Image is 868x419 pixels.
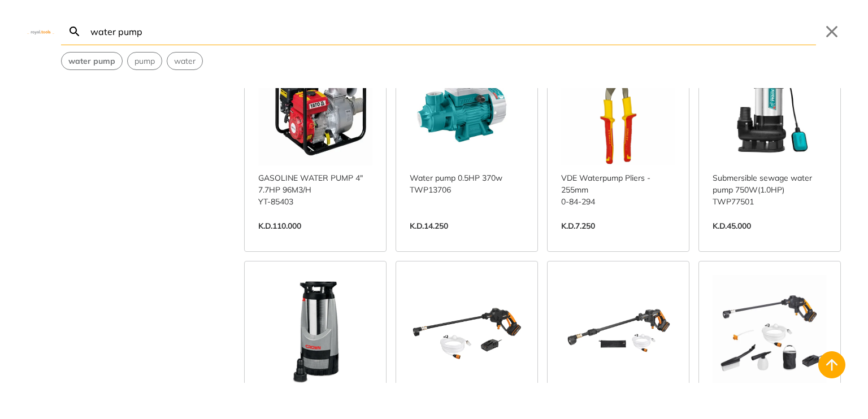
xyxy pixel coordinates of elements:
svg: Back to top [823,356,841,374]
strong: water pump [68,56,115,66]
svg: Search [68,25,81,38]
div: Suggestion: water [167,52,203,70]
input: Search… [88,18,816,45]
button: Select suggestion: water pump [62,53,122,69]
span: water [174,55,196,67]
button: Close [823,23,841,41]
button: Back to top [818,351,845,378]
button: Select suggestion: pump [128,53,162,69]
button: Select suggestion: water [167,53,202,69]
img: Close [27,29,54,34]
div: Suggestion: pump [127,52,162,70]
span: pump [134,55,155,67]
div: Suggestion: water pump [61,52,123,70]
